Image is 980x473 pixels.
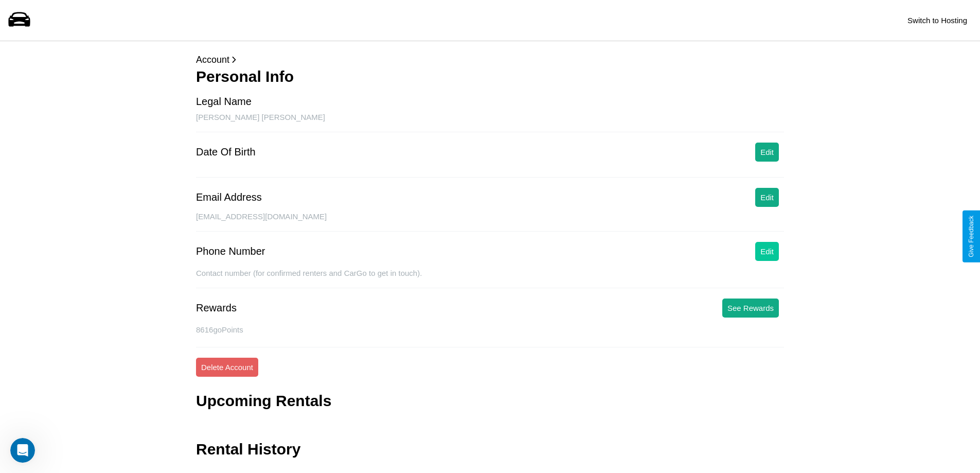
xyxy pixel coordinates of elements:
[755,242,779,261] button: Edit
[196,269,784,288] div: Contact number (for confirmed renters and CarGo to get in touch).
[10,438,35,463] iframe: Intercom live chat
[722,299,779,318] button: See Rewards
[196,392,331,410] h3: Upcoming Rentals
[196,146,256,158] div: Date Of Birth
[755,143,779,162] button: Edit
[196,191,262,203] div: Email Address
[196,441,300,458] h3: Rental History
[196,113,784,132] div: [PERSON_NAME] [PERSON_NAME]
[196,323,784,337] p: 8616 goPoints
[196,68,784,85] h3: Personal Info
[196,358,258,377] button: Delete Account
[196,302,237,314] div: Rewards
[196,96,252,108] div: Legal Name
[196,212,784,232] div: [EMAIL_ADDRESS][DOMAIN_NAME]
[755,188,779,207] button: Edit
[968,216,975,257] div: Give Feedback
[902,11,972,30] button: Switch to Hosting
[196,51,784,68] p: Account
[196,246,265,257] div: Phone Number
